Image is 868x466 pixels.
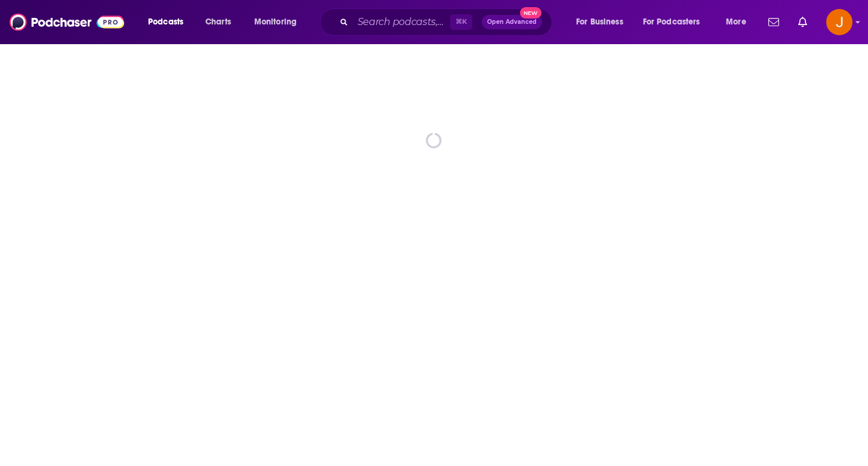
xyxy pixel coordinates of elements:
a: Show notifications dropdown [793,12,812,32]
button: open menu [140,13,199,32]
span: Logged in as justine87181 [826,9,852,35]
button: open menu [635,13,718,32]
span: For Podcasters [643,14,700,30]
button: open menu [568,13,638,32]
span: Open Advanced [487,19,537,25]
input: Search podcasts, credits, & more... [353,13,450,32]
button: Show profile menu [826,9,852,35]
div: Search podcasts, credits, & more... [331,8,564,36]
a: Show notifications dropdown [764,12,784,32]
button: Open AdvancedNew [482,15,542,29]
img: User Profile [826,9,852,35]
span: For Business [576,14,623,30]
span: Podcasts [148,14,183,30]
span: New [520,7,541,18]
img: Podchaser - Follow, Share and Rate Podcasts [10,11,124,33]
button: open menu [246,13,312,32]
a: Charts [198,13,238,32]
span: Charts [205,14,231,30]
span: ⌘ K [450,14,472,30]
button: open menu [718,13,761,32]
span: Monitoring [254,14,297,30]
span: More [726,14,746,30]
